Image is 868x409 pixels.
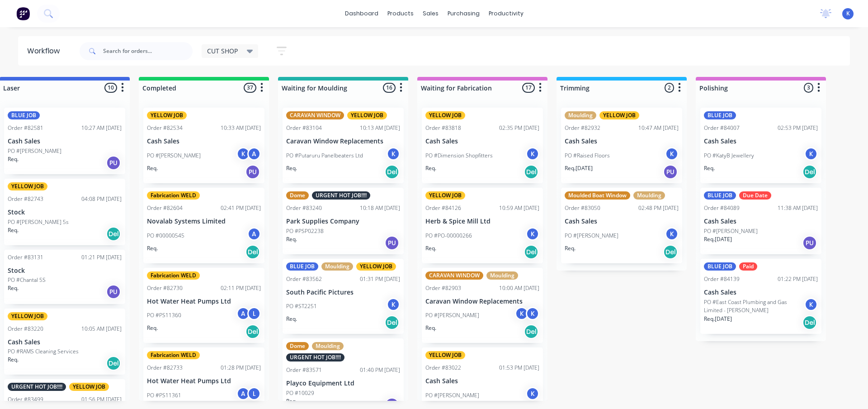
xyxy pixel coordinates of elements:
div: BLUE JOBDue DateOrder #8408911:38 AM [DATE]Cash SalesPO #[PERSON_NAME]Req.[DATE]PU [700,188,821,254]
p: Stock [8,267,122,275]
p: Cash Sales [8,338,122,346]
div: 04:08 PM [DATE] [81,195,122,203]
div: K [526,227,539,241]
div: 01:22 PM [DATE] [778,275,818,283]
div: YELLOW JOB [425,111,465,119]
p: PO #[PERSON_NAME] [147,152,201,160]
p: Req. [286,235,297,243]
div: CARAVAN WINDOW [425,271,483,280]
p: Req. [DATE] [704,235,732,243]
p: PO #[PERSON_NAME] [8,147,61,155]
p: PO #RAMS Cleaning Services [8,347,79,356]
div: Fabrication WELDOrder #8273002:11 PM [DATE]Hot Water Heat Pumps LtdPO #PS11360ALReq.Del [143,268,264,343]
p: PO #Putaruru Panelbeaters Ltd [286,152,363,160]
div: Del [245,245,260,259]
p: Req. [8,226,19,234]
div: 02:48 PM [DATE] [638,204,679,212]
div: YELLOW JOBOrder #8322010:05 AM [DATE]Cash SalesPO #RAMS Cleaning ServicesReq.Del [4,309,125,375]
p: Cash Sales [565,138,679,145]
p: Herb & Spice Mill Ltd [425,218,539,225]
div: 10:47 AM [DATE] [638,124,679,132]
p: Cash Sales [704,289,818,296]
div: Moulding [312,342,344,350]
div: Order #83022 [425,364,461,372]
input: Search for orders... [103,42,193,60]
p: Req. [425,244,436,252]
p: Req. [286,397,297,405]
div: MouldingYELLOW JOBOrder #8293210:47 AM [DATE]Cash SalesPO #Raised FloorsKReq.[DATE]PU [561,108,682,183]
div: Del [524,165,538,179]
p: Novalab Systems Limited [147,218,261,225]
div: URGENT HOT JOB!!!! [286,353,344,361]
div: K [526,387,539,400]
div: Moulding [486,271,518,280]
div: 01:21 PM [DATE] [81,253,122,262]
div: 01:56 PM [DATE] [81,395,122,404]
p: PO #East Coast Plumbing and Gas Limited - [PERSON_NAME] [704,298,804,314]
div: BLUE JOBOrder #8258110:27 AM [DATE]Cash SalesPO #[PERSON_NAME]Req.PU [4,108,125,174]
p: PO #PO-00000266 [425,232,472,240]
div: BLUE JOBMouldingYELLOW JOBOrder #8356201:31 PM [DATE]South Pacific PicturesPO #ST2251KReq.Del [283,259,404,334]
div: Order #83571 [286,366,322,374]
div: 01:53 PM [DATE] [499,364,539,372]
div: Order #84139 [704,275,740,283]
p: PO #[PERSON_NAME] [425,311,479,319]
p: Req. [147,324,158,332]
img: Factory [16,7,30,20]
p: Cash Sales [147,138,261,145]
div: BLUE JOBOrder #8400702:53 PM [DATE]Cash SalesPO #KatyB JewelleryKReq.Del [700,108,821,183]
div: Order #83240 [286,204,322,212]
div: YELLOW JOB [599,111,639,119]
div: Order #8313101:21 PM [DATE]StockPO #Chantal 5SReq.PU [4,250,125,304]
p: PO #Dimension Shopfitters [425,152,493,160]
div: Fabrication WELD [147,271,200,280]
p: Req. [565,244,576,252]
p: Req. [147,244,158,252]
p: Req. [425,324,436,332]
p: PO #Chantal 5S [8,276,46,284]
div: Moulding [321,262,353,271]
div: Due Date [739,191,771,200]
p: PO #Raised Floors [565,152,610,160]
div: BLUE JOB [704,191,736,200]
p: PO #[PERSON_NAME] [565,232,618,240]
div: Fabrication WELDOrder #8260402:41 PM [DATE]Novalab Systems LimitedPO #00000545AReq.Del [143,188,264,263]
div: YELLOW JOB [8,182,47,190]
div: Order #82730 [147,284,183,292]
div: K [236,147,250,161]
div: Order #84126 [425,204,461,212]
div: Del [524,245,538,259]
div: Del [663,245,678,259]
div: YELLOW JOBOrder #8412610:59 AM [DATE]Herb & Spice Mill LtdPO #PO-00000266KReq.Del [422,188,543,263]
div: A [247,147,261,161]
div: YELLOW JOB [147,111,187,119]
div: A [236,307,250,320]
div: products [383,7,418,20]
p: PO #00000545 [147,232,184,240]
div: PU [106,285,121,299]
div: Order #83499 [8,395,43,404]
span: CUT SHOP [207,46,238,56]
div: Order #83562 [286,275,322,283]
div: CARAVAN WINDOW [286,111,344,119]
div: 10:00 AM [DATE] [499,284,539,292]
p: Stock [8,209,122,216]
div: URGENT HOT JOB!!!! [312,191,370,200]
p: Playco Equipment Ltd [286,380,400,387]
div: Moulding [565,111,596,119]
div: URGENT HOT JOB!!!! [8,383,66,391]
div: CARAVAN WINDOWMouldingOrder #8290310:00 AM [DATE]Caravan Window ReplacementsPO #[PERSON_NAME]KKRe... [422,268,543,343]
p: Park Supplies Company [286,218,400,225]
div: Fabrication WELD [147,351,200,359]
div: productivity [484,7,528,20]
p: PO #PS11360 [147,311,181,319]
p: Cash Sales [425,138,539,145]
p: Cash Sales [425,377,539,385]
p: PO #[PERSON_NAME] [425,391,479,399]
div: Order #82581 [8,124,43,132]
div: Workflow [27,46,64,57]
div: 10:27 AM [DATE] [81,124,122,132]
div: K [804,298,818,311]
div: A [247,227,261,241]
div: Fabrication WELD [147,191,200,200]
